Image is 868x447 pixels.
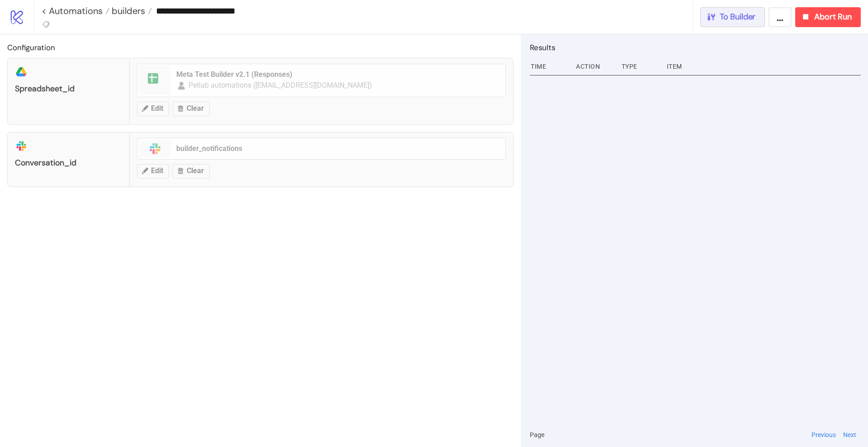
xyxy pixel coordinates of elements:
[109,6,152,15] a: builders
[530,58,569,75] div: Time
[666,58,861,75] div: Item
[809,430,839,440] button: Previous
[814,12,852,22] span: Abort Run
[840,430,859,440] button: Next
[720,12,756,22] span: To Builder
[795,7,861,27] button: Abort Run
[700,7,765,27] button: To Builder
[769,7,792,27] button: ...
[109,5,145,17] span: builders
[7,42,514,53] h2: Configuration
[530,42,861,53] h2: Results
[42,6,109,15] a: < Automations
[530,430,544,440] span: Page
[621,58,660,75] div: Type
[575,58,614,75] div: Action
